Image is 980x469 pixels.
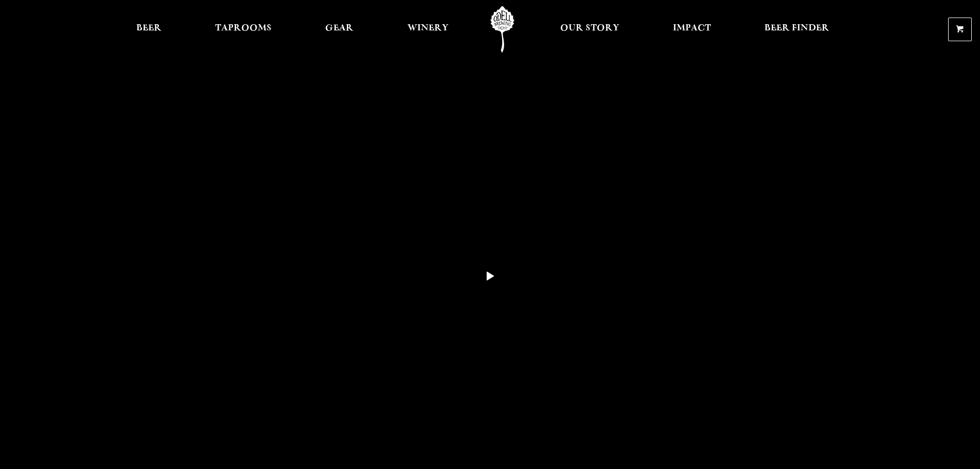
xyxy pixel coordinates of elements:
[215,24,272,32] span: Taprooms
[758,6,836,53] a: Beer Finder
[407,24,449,32] span: Winery
[764,24,829,32] span: Beer Finder
[208,6,278,53] a: Taprooms
[325,24,353,32] span: Gear
[130,6,168,53] a: Beer
[318,6,360,53] a: Gear
[401,6,455,53] a: Winery
[554,6,626,53] a: Our Story
[673,24,711,32] span: Impact
[560,24,619,32] span: Our Story
[666,6,718,53] a: Impact
[483,6,522,53] a: Odell Home
[136,24,162,32] span: Beer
